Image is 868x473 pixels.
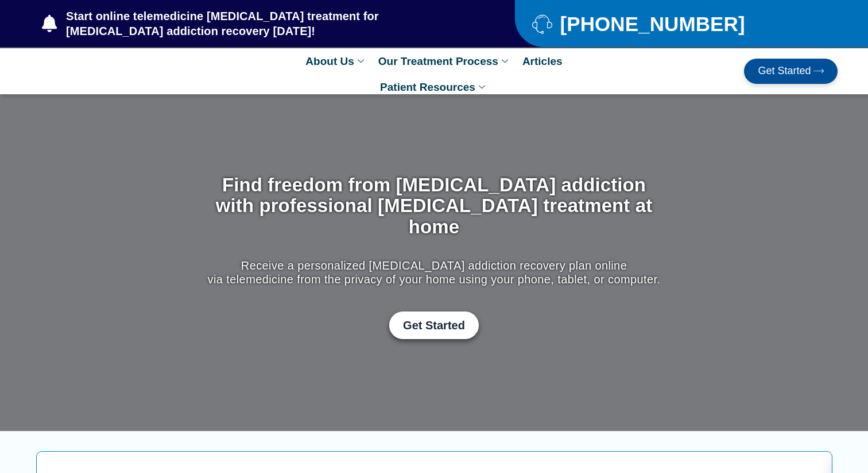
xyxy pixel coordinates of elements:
span: Get Started [758,66,811,77]
a: Articles [517,48,568,74]
span: [PHONE_NUMBER] [557,17,745,31]
a: Patient Resources [374,74,494,100]
p: Receive a personalized [MEDICAL_DATA] addiction recovery plan online via telemedicine from the pr... [205,259,664,286]
a: Our Treatment Process [373,48,517,74]
a: Get Started [389,312,479,339]
span: Get Started [403,318,465,332]
h1: Find freedom from [MEDICAL_DATA] addiction with professional [MEDICAL_DATA] treatment at home [205,175,664,237]
a: About Us [300,48,372,74]
a: Start online telemedicine [MEDICAL_DATA] treatment for [MEDICAL_DATA] addiction recovery [DATE]! [42,9,469,39]
span: Start online telemedicine [MEDICAL_DATA] treatment for [MEDICAL_DATA] addiction recovery [DATE]! [63,9,469,39]
a: [PHONE_NUMBER] [532,14,809,34]
div: Get Started with Suboxone Treatment by filling-out this new patient packet form [205,312,664,339]
a: Get Started [744,59,838,84]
